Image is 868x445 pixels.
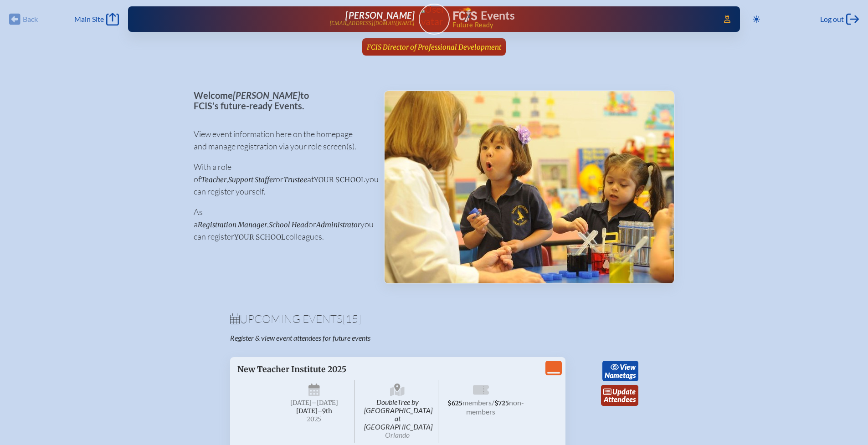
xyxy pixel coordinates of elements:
[283,175,307,184] span: Trustee
[74,15,104,24] span: Main Site
[290,399,312,407] span: [DATE]
[453,7,711,28] div: FCIS Events — Future ready
[492,398,494,407] span: /
[415,3,453,27] img: User Avatar
[198,220,267,229] span: Registration Manager
[385,430,410,439] span: Orlando
[820,15,844,24] span: Log out
[602,361,638,382] a: viewNametags
[620,363,636,371] span: view
[494,399,509,407] span: $725
[230,333,471,343] p: Register & view event attendees for future events
[329,20,415,26] p: [EMAIL_ADDRESS][DOMAIN_NAME]
[194,161,369,198] p: With a role of , or at you can register yourself.
[74,13,119,26] a: Main Site
[237,364,346,374] span: New Teacher Institute 2025
[194,90,369,111] p: Welcome to FCIS’s future-ready Events.
[296,407,332,415] span: [DATE]–⁠9th
[447,399,462,407] span: $625
[157,10,415,28] a: [PERSON_NAME][EMAIL_ADDRESS][DOMAIN_NAME]
[345,10,415,20] span: [PERSON_NAME]
[230,313,638,324] h1: Upcoming Events
[385,91,674,283] img: Events
[194,206,369,243] p: As a , or you can register colleagues.
[419,4,450,35] a: User Avatar
[363,38,505,56] a: FCIS Director of Professional Development
[466,398,524,416] span: non-members
[452,22,711,28] span: Future Ready
[612,387,636,396] span: update
[281,416,348,423] span: 2025
[367,43,501,51] span: FCIS Director of Professional Development
[228,175,276,184] span: Support Staffer
[316,220,360,229] span: Administrator
[234,233,286,241] span: your school
[233,90,300,101] span: [PERSON_NAME]
[342,312,361,326] span: [15]
[194,128,369,153] p: View event information here on the homepage and manage registration via your role screen(s).
[601,385,638,406] a: updateAttendees
[312,399,338,407] span: –[DATE]
[269,220,308,229] span: School Head
[357,380,438,443] span: DoubleTree by [GEOGRAPHIC_DATA] at [GEOGRAPHIC_DATA]
[201,175,226,184] span: Teacher
[314,175,365,184] span: your school
[462,398,492,407] span: members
